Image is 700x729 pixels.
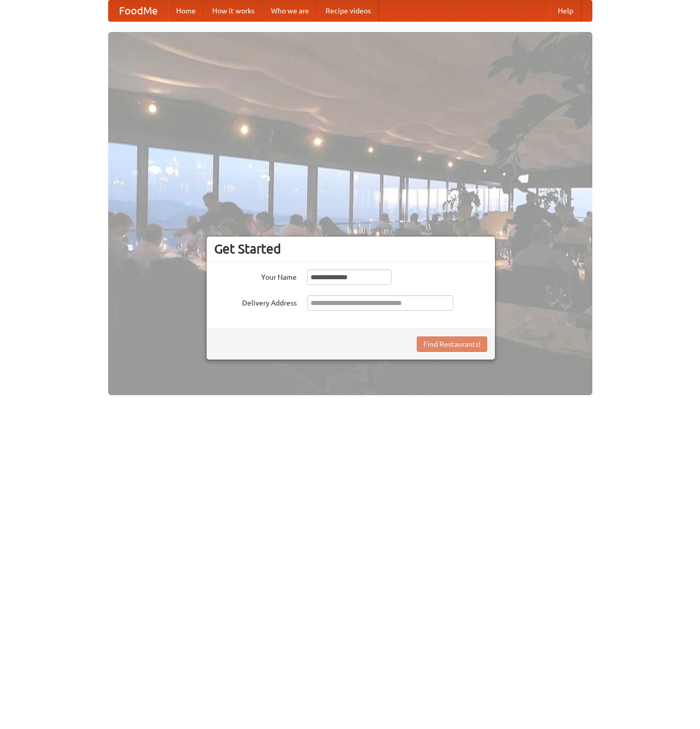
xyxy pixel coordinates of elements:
[214,241,487,257] h3: Get Started
[214,295,297,308] label: Delivery Address
[204,1,263,21] a: How it works
[263,1,317,21] a: Who we are
[168,1,204,21] a: Home
[417,336,487,352] button: Find Restaurants!
[317,1,379,21] a: Recipe videos
[109,1,168,21] a: FoodMe
[550,1,582,21] a: Help
[214,269,297,282] label: Your Name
